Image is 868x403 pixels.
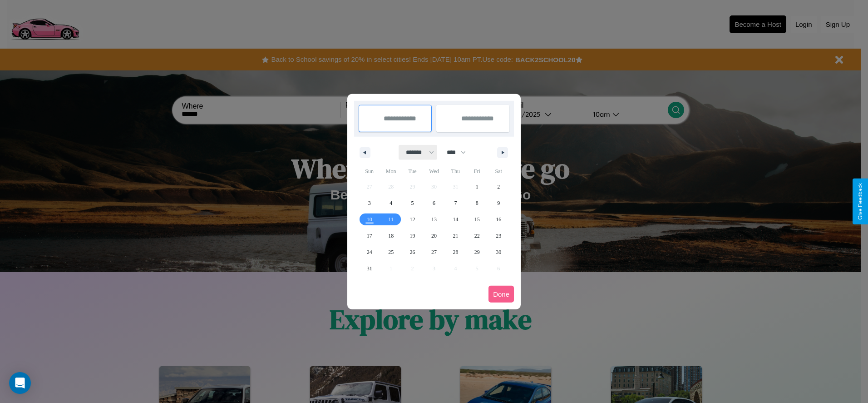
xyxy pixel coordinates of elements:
[402,195,423,211] button: 5
[431,211,437,228] span: 13
[410,211,415,228] span: 12
[445,228,466,244] button: 21
[423,211,444,228] button: 13
[466,164,488,179] span: Fri
[466,244,488,260] button: 29
[380,244,401,260] button: 25
[431,228,437,244] span: 20
[453,228,458,244] span: 21
[476,179,478,195] span: 1
[390,195,392,211] span: 4
[466,179,488,195] button: 1
[445,244,466,260] button: 28
[423,228,444,244] button: 20
[402,164,423,179] span: Tue
[474,228,480,244] span: 22
[402,244,423,260] button: 26
[488,179,509,195] button: 2
[380,195,401,211] button: 4
[423,244,444,260] button: 27
[367,244,372,260] span: 24
[488,211,509,228] button: 16
[445,164,466,179] span: Thu
[367,228,372,244] span: 17
[380,164,401,179] span: Mon
[388,228,394,244] span: 18
[410,244,415,260] span: 26
[466,211,488,228] button: 15
[367,260,372,277] span: 31
[496,211,501,228] span: 16
[367,211,372,228] span: 10
[433,195,435,211] span: 6
[359,244,380,260] button: 24
[454,195,457,211] span: 7
[488,244,509,260] button: 30
[453,211,458,228] span: 14
[488,286,514,303] button: Done
[411,195,414,211] span: 5
[497,195,500,211] span: 9
[431,244,437,260] span: 27
[857,183,863,220] div: Give Feedback
[359,260,380,277] button: 31
[423,195,444,211] button: 6
[474,211,480,228] span: 15
[380,228,401,244] button: 18
[466,228,488,244] button: 22
[359,195,380,211] button: 3
[9,372,31,394] div: Open Intercom Messenger
[496,244,501,260] span: 30
[368,195,371,211] span: 3
[445,211,466,228] button: 14
[488,195,509,211] button: 9
[497,179,500,195] span: 2
[476,195,478,211] span: 8
[402,211,423,228] button: 12
[474,244,480,260] span: 29
[423,164,444,179] span: Wed
[496,228,501,244] span: 23
[380,211,401,228] button: 11
[453,244,458,260] span: 28
[388,244,394,260] span: 25
[359,228,380,244] button: 17
[359,164,380,179] span: Sun
[359,211,380,228] button: 10
[388,211,394,228] span: 11
[488,228,509,244] button: 23
[410,228,415,244] span: 19
[488,164,509,179] span: Sat
[466,195,488,211] button: 8
[402,228,423,244] button: 19
[445,195,466,211] button: 7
